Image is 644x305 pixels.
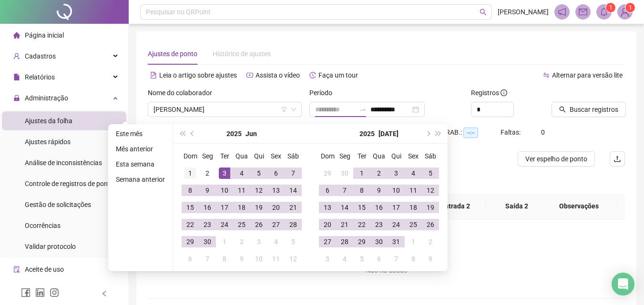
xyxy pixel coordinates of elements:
[253,236,265,247] div: 3
[405,165,422,182] td: 2025-07-04
[353,182,370,199] td: 2025-07-08
[319,148,336,165] th: Dom
[236,219,247,230] div: 25
[233,216,250,233] td: 2025-06-25
[339,253,350,265] div: 4
[405,233,422,250] td: 2025-08-01
[216,148,233,165] th: Ter
[267,182,285,199] td: 2025-06-13
[390,236,402,247] div: 31
[356,219,368,230] div: 22
[373,236,385,247] div: 30
[236,167,247,179] div: 4
[309,72,316,79] span: history
[21,288,31,297] span: facebook
[182,148,199,165] th: Dom
[25,94,68,102] span: Administração
[370,216,388,233] td: 2025-07-23
[25,73,55,81] span: Relatórios
[353,148,370,165] th: Ter
[184,185,196,196] div: 8
[388,233,405,250] td: 2025-07-31
[148,50,197,58] span: Ajustes de ponto
[25,180,114,187] span: Controle de registros de ponto
[13,266,20,273] span: audit
[287,202,299,213] div: 21
[388,250,405,267] td: 2025-08-07
[267,250,285,267] td: 2025-07-11
[199,199,216,216] td: 2025-06-16
[50,288,59,297] span: instagram
[552,102,626,117] button: Buscar registros
[579,8,587,16] span: mail
[270,185,282,196] div: 13
[600,8,608,16] span: bell
[112,158,169,170] li: Esta semana
[184,236,196,247] div: 29
[422,233,439,250] td: 2025-08-02
[25,243,76,250] span: Validar protocolo
[552,71,623,79] span: Alternar para versão lite
[285,148,302,165] th: Sáb
[285,165,302,182] td: 2025-06-07
[285,199,302,216] td: 2025-06-21
[370,182,388,199] td: 2025-07-09
[559,106,566,113] span: search
[270,219,282,230] div: 27
[187,124,198,143] button: prev-year
[390,167,402,179] div: 3
[405,250,422,267] td: 2025-08-08
[405,148,422,165] th: Sex
[433,124,444,143] button: super-next-year
[182,233,199,250] td: 2025-06-29
[543,72,550,79] span: swap
[148,88,218,98] label: Nome do colaborador
[236,253,247,265] div: 9
[373,253,385,265] div: 6
[267,165,285,182] td: 2025-06-06
[370,148,388,165] th: Qua
[425,219,436,230] div: 26
[408,185,419,196] div: 11
[390,219,402,230] div: 24
[353,233,370,250] td: 2025-07-29
[322,167,333,179] div: 29
[285,250,302,267] td: 2025-07-12
[434,127,501,138] div: H. TRAB.:
[233,199,250,216] td: 2025-06-18
[422,124,433,143] button: next-year
[182,165,199,182] td: 2025-06-01
[25,138,71,146] span: Ajustes rápidos
[291,107,296,112] span: down
[422,165,439,182] td: 2025-07-05
[612,273,634,295] div: Open Intercom Messenger
[219,202,230,213] div: 17
[219,185,230,196] div: 10
[267,148,285,165] th: Sex
[422,182,439,199] td: 2025-07-12
[463,128,478,138] span: --:--
[25,52,56,60] span: Cadastros
[570,104,618,115] span: Buscar registros
[558,8,566,16] span: notification
[422,199,439,216] td: 2025-07-19
[182,250,199,267] td: 2025-07-06
[236,236,247,247] div: 2
[285,182,302,199] td: 2025-06-14
[339,236,350,247] div: 28
[250,199,267,216] td: 2025-06-19
[226,124,242,143] button: year panel
[233,233,250,250] td: 2025-07-02
[370,250,388,267] td: 2025-08-06
[425,193,486,219] th: Entrada 2
[112,174,169,185] li: Semana anterior
[159,71,237,79] span: Leia o artigo sobre ajustes
[287,219,299,230] div: 28
[405,216,422,233] td: 2025-07-25
[319,250,336,267] td: 2025-08-03
[219,167,230,179] div: 3
[216,165,233,182] td: 2025-06-03
[250,216,267,233] td: 2025-06-26
[319,216,336,233] td: 2025-07-20
[202,219,213,230] div: 23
